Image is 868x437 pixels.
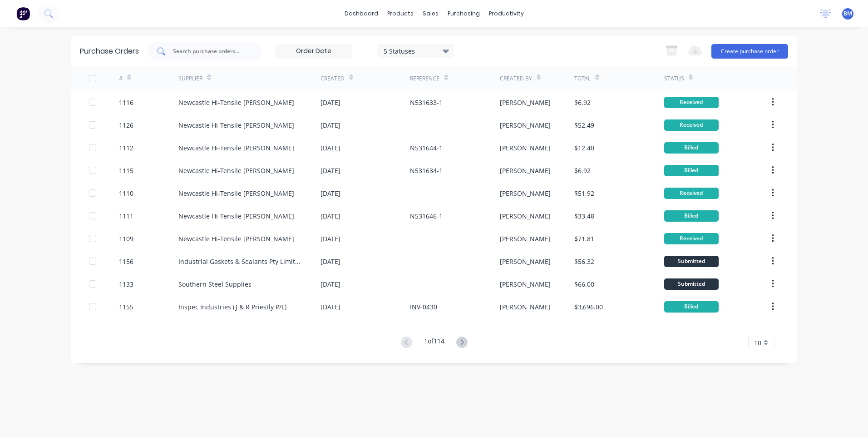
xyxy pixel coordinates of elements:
[500,120,551,130] div: [PERSON_NAME]
[119,166,133,175] div: 1115
[119,257,133,266] div: 1156
[178,279,252,289] div: Southern Steel Supplies
[321,234,340,243] div: [DATE]
[119,211,133,221] div: 1111
[119,234,133,243] div: 1109
[410,302,437,312] div: INV-0430
[119,98,133,107] div: 1116
[500,257,551,266] div: [PERSON_NAME]
[321,120,340,130] div: [DATE]
[178,120,294,130] div: Newcastle Hi-Tensile [PERSON_NAME]
[119,74,123,83] div: #
[321,143,340,153] div: [DATE]
[321,302,340,312] div: [DATE]
[500,74,532,83] div: Created By
[410,98,443,107] div: N531633-1
[711,44,788,59] button: Create purchase order
[574,98,591,107] div: $6.92
[178,302,286,312] div: Inspec Industries (J & R Priestly P/L)
[843,10,852,18] span: BM
[500,279,551,289] div: [PERSON_NAME]
[574,166,591,175] div: $6.92
[178,98,294,107] div: Newcastle Hi-Tensile [PERSON_NAME]
[321,74,345,83] div: Created
[574,257,594,266] div: $56.32
[340,7,383,20] a: dashboard
[119,279,133,289] div: 1133
[410,211,443,221] div: N531646-1
[178,257,302,266] div: Industrial Gaskets & Sealants Pty Limited
[410,74,439,83] div: Reference
[178,189,294,198] div: Newcastle Hi-Tensile [PERSON_NAME]
[500,143,551,153] div: [PERSON_NAME]
[574,74,591,83] div: Total
[664,233,719,244] div: Received
[484,7,528,20] div: productivity
[574,211,594,221] div: $33.48
[574,120,594,130] div: $52.49
[424,336,444,349] div: 1 of 114
[664,210,719,222] div: Billed
[119,143,133,153] div: 1112
[500,166,551,175] div: [PERSON_NAME]
[664,119,719,131] div: Received
[664,188,719,199] div: Received
[119,302,133,312] div: 1155
[321,211,340,221] div: [DATE]
[321,279,340,289] div: [DATE]
[500,98,551,107] div: [PERSON_NAME]
[410,143,443,153] div: N531644-1
[574,143,594,153] div: $12.40
[664,301,719,313] div: Billed
[664,165,719,176] div: Billed
[664,142,719,154] div: Billed
[119,189,133,198] div: 1110
[321,189,340,198] div: [DATE]
[276,45,352,58] input: Order Date
[119,120,133,130] div: 1126
[574,189,594,198] div: $51.92
[384,46,449,55] div: 5 Statuses
[178,74,202,83] div: Supplier
[321,98,340,107] div: [DATE]
[178,166,294,175] div: Newcastle Hi-Tensile [PERSON_NAME]
[410,166,443,175] div: N531634-1
[383,7,418,20] div: products
[574,279,594,289] div: $66.00
[172,47,247,56] input: Search purchase orders...
[443,7,484,20] div: purchasing
[664,278,719,290] div: Submitted
[574,234,594,243] div: $71.81
[178,143,294,153] div: Newcastle Hi-Tensile [PERSON_NAME]
[418,7,443,20] div: sales
[500,211,551,221] div: [PERSON_NAME]
[664,74,684,83] div: Status
[574,302,603,312] div: $3,696.00
[754,338,761,348] span: 10
[80,46,139,57] div: Purchase Orders
[500,189,551,198] div: [PERSON_NAME]
[321,166,340,175] div: [DATE]
[321,257,340,266] div: [DATE]
[664,256,719,267] div: Submitted
[664,97,719,108] div: Received
[178,211,294,221] div: Newcastle Hi-Tensile [PERSON_NAME]
[16,7,30,20] img: Factory
[500,234,551,243] div: [PERSON_NAME]
[178,234,294,243] div: Newcastle Hi-Tensile [PERSON_NAME]
[500,302,551,312] div: [PERSON_NAME]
